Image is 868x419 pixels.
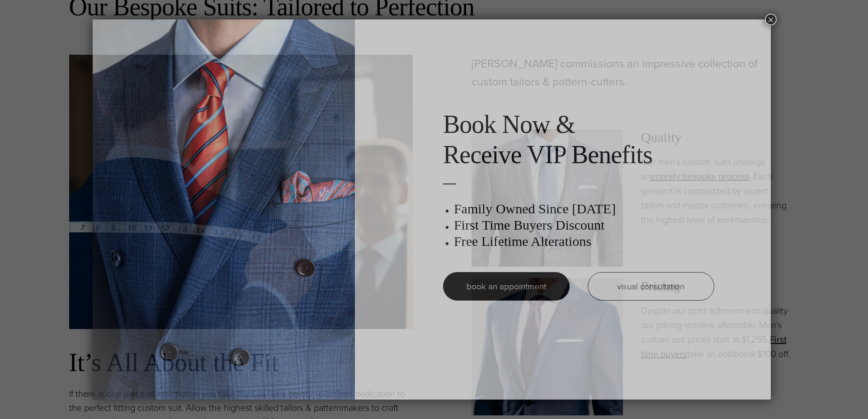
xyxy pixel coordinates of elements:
[443,272,570,301] a: book an appointment
[454,201,714,217] h3: Family Owned Since [DATE]
[443,109,714,170] h2: Book Now & Receive VIP Benefits
[454,217,714,233] h3: First Time Buyers Discount
[588,272,714,301] a: visual consultation
[454,233,714,250] h3: Free Lifetime Alterations
[765,14,777,25] button: Close
[20,6,39,14] span: Help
